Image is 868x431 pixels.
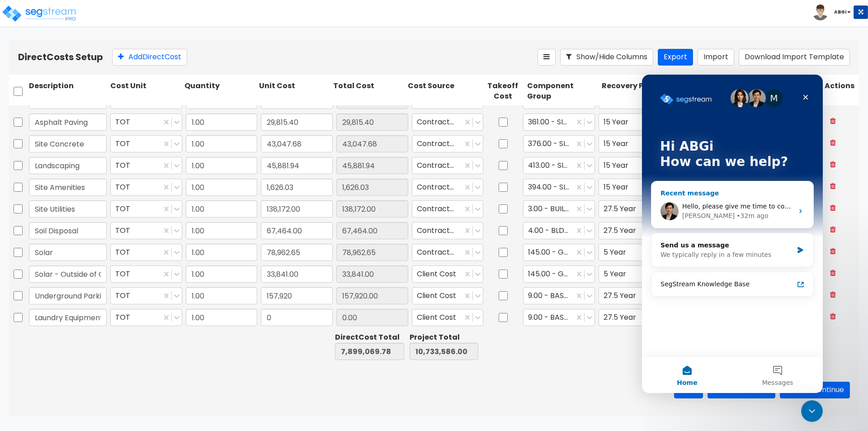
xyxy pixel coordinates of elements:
button: Reorder Items [538,49,556,66]
button: Download Import Template [739,49,850,66]
button: Delete Row [825,222,841,238]
div: TOT [110,179,182,196]
div: TOT [110,309,182,326]
div: 4.00 - BLDG CLEARING, GRADING, & EXCAVATION [523,222,595,239]
div: Client Cost [412,265,484,283]
button: Delete Row [825,200,841,216]
div: Recovery Period [600,79,674,104]
div: Takeoff Cost [480,79,525,104]
div: 27.5 Year [599,309,670,326]
div: 9.00 - BASEMENT FOUNDATION WALLS [523,309,595,326]
div: 27.5 Year [599,200,670,218]
img: logo_pro_r.png [1,5,78,23]
div: Total Cost [331,79,406,104]
img: avatar.png [812,5,828,20]
span: Messages [120,305,151,311]
div: TOT [110,135,182,152]
div: TOT [110,265,182,283]
div: • 32m ago [94,137,126,146]
div: Project Total [410,332,478,343]
b: Direct Costs Setup [18,51,103,63]
div: 15 Year [599,179,670,196]
button: Delete Row [825,179,841,194]
div: [PERSON_NAME] [40,137,93,146]
div: Actions [823,79,859,104]
button: Delete Row [825,265,841,281]
div: Send us a message [19,166,151,175]
div: 27.5 Year [599,222,670,239]
div: Cost Unit [108,79,183,104]
div: Contractor Cost [412,179,484,196]
div: 15 Year [599,135,670,152]
button: Delete Row [825,135,841,151]
button: Delete Row [825,309,841,325]
div: 5 Year [599,265,670,283]
div: Send us a messageWe typically reply in a few minutes [9,158,172,193]
button: AddDirectCost [112,49,187,66]
button: Show/Hide Columns [560,49,653,66]
div: Contractor Cost [412,135,484,152]
div: Description [27,79,108,104]
div: TOT [110,200,182,218]
span: Home [35,305,55,311]
div: Cost Source [406,79,480,104]
div: Contractor Cost [412,200,484,218]
iframe: Intercom live chat [801,400,823,422]
div: TOT [110,287,182,304]
div: Contractor Cost [412,114,484,131]
iframe: Intercom live chat [642,75,823,393]
button: Messages [90,282,181,318]
button: Delete Row [825,244,841,260]
div: Contractor Cost [412,157,484,174]
button: Export [658,49,693,66]
button: Delete Row [825,114,841,129]
div: 394.00 - SITE FURNITURE [523,179,595,196]
div: 145.00 - GENERAL ELECTRICAL [523,244,595,261]
div: Contractor Cost [412,244,484,261]
div: TOT [110,244,182,261]
div: Client Cost [412,287,484,304]
button: Delete Row [825,287,841,303]
div: TOT [110,114,182,131]
button: Delete Row [825,157,841,173]
div: We typically reply in a few minutes [19,175,151,185]
div: 3.00 - BUILDING-RELATED SITEWORK [523,200,595,218]
div: Close [156,14,172,31]
div: 15 Year [599,157,670,174]
button: Import [698,49,734,66]
div: SegStream Knowledge Base [19,205,151,214]
div: TOT [110,157,182,174]
div: Direct Cost Total [335,332,404,343]
div: 413.00 - SITE LANDSCAPING [523,157,595,174]
div: 145.00 - GENERAL ELECTRICAL [523,265,595,283]
b: ABGi [834,9,846,15]
div: 5 Year [599,244,670,261]
div: Unit Cost [257,79,331,104]
div: TOT [110,222,182,239]
div: 27.5 Year [599,287,670,304]
span: Hello, please give me time to consult the team on this one. In my experience, negative costs are ... [40,128,552,135]
div: 361.00 - SITE ASPHALT PAVING [523,114,595,131]
a: SegStream Knowledge Base [13,201,168,218]
div: Component Group [525,79,599,104]
div: Contractor Cost [412,222,484,239]
div: 376.00 - SITE CONCRETE PAVING [523,135,595,152]
div: Quantity [183,79,257,104]
div: Client Cost [412,309,484,326]
div: 9.00 - BASEMENT FOUNDATION WALLS [523,287,595,304]
div: 15 Year [599,114,670,131]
